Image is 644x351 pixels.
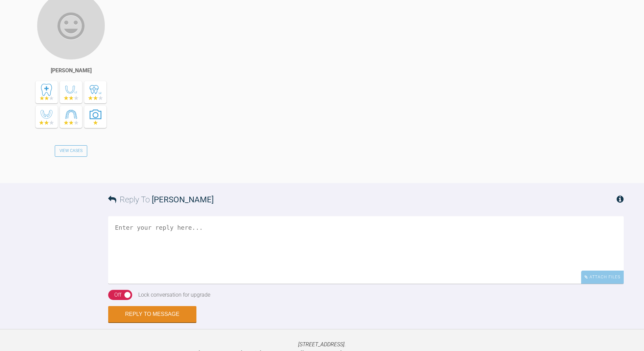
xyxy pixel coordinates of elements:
div: Lock conversation for upgrade [138,291,210,299]
h3: Reply To [108,193,214,206]
span: [PERSON_NAME] [152,195,214,204]
div: Attach Files [581,271,624,284]
a: View Cases [55,145,87,157]
div: [PERSON_NAME] [51,66,92,75]
button: Reply to Message [108,306,196,322]
div: Off [114,291,121,299]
